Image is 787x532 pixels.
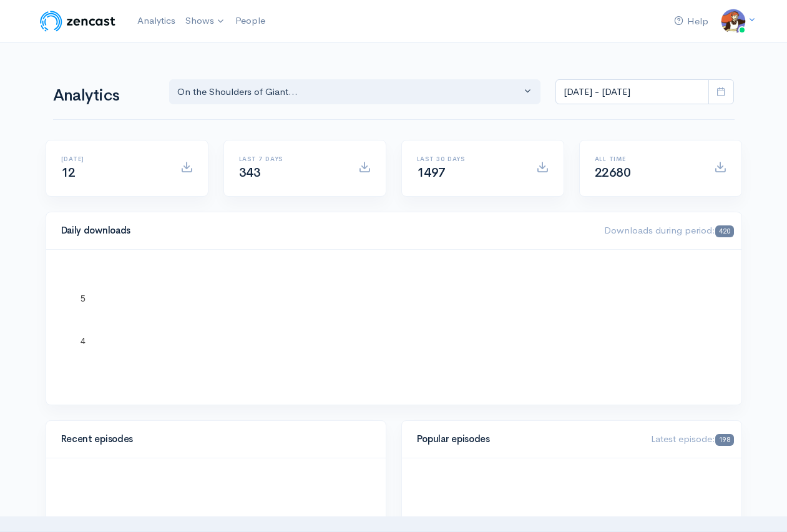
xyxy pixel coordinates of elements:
[61,155,165,162] h6: [DATE]
[239,155,343,162] h6: Last 7 days
[715,225,733,237] span: 420
[417,434,637,445] h4: Popular episodes
[53,87,154,105] h1: Analytics
[417,165,446,180] span: 1497
[169,79,541,105] button: On the Shoulders of Giant...
[239,165,261,180] span: 343
[180,7,230,35] a: Shows
[132,7,180,34] a: Analytics
[61,165,76,180] span: 12
[555,79,709,105] input: analytics date range selector
[230,7,270,34] a: People
[595,155,699,162] h6: All time
[669,8,713,35] a: Help
[604,224,733,236] span: Downloads during period:
[177,85,522,99] div: On the Shoulders of Giant...
[81,293,86,303] text: 5
[61,225,590,236] h4: Daily downloads
[81,336,86,346] text: 4
[715,434,733,446] span: 198
[595,165,631,180] span: 22680
[721,9,746,34] img: ...
[651,433,733,445] span: Latest episode:
[417,155,521,162] h6: Last 30 days
[61,434,363,445] h4: Recent episodes
[38,9,117,34] img: ZenCast Logo
[61,265,726,390] svg: A chart.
